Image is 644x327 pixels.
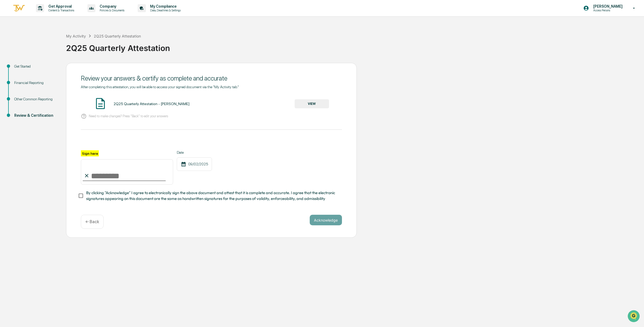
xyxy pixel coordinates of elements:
[177,157,212,171] div: 09/02/2025
[589,8,625,12] p: Access Persons
[14,113,58,118] div: Review & Certification
[90,42,96,48] button: Start new chat
[38,67,43,71] div: 🗄️
[14,80,58,86] div: Financial Reporting
[36,64,68,74] a: 🗄️Attestations
[589,4,625,8] p: [PERSON_NAME]
[81,150,99,156] label: Sign here
[95,8,127,12] p: Policies & Documents
[85,219,99,224] p: ← Back
[18,40,87,46] div: Start new chat
[5,40,15,50] img: 1746055101610-c473b297-6a78-478c-a979-82029cc54cd1
[13,4,25,13] img: logo
[89,114,168,118] p: Need to make changes? Press "Back" to edit your answers
[11,67,34,72] span: Preclearance
[627,310,641,324] iframe: Open customer support
[94,34,141,38] div: 2Q25 Quarterly Attestation
[86,190,338,202] span: By clicking "Acknowledge" I agree to electronically sign the above document and attest that it is...
[11,77,33,82] span: Data Lookup
[44,4,77,8] p: Get Approval
[146,4,183,8] p: My Compliance
[14,64,58,69] div: Get Started
[81,74,342,82] div: Review your answers & certify as complete and accurate
[81,85,239,89] span: After completing this attestation, you will be able to access your signed document via the "My Ac...
[44,67,66,72] span: Attestations
[310,215,342,225] button: Acknowledge
[3,64,36,74] a: 🖐️Preclearance
[177,150,212,155] label: Date
[5,67,10,71] div: 🖐️
[114,102,189,106] div: 2Q25 Quarterly Attestation - [PERSON_NAME]
[18,46,67,50] div: We're available if you need us!
[95,4,127,8] p: Company
[295,99,329,108] button: VIEW
[14,96,58,102] div: Other Common Reporting
[44,8,77,12] p: Content & Transactions
[3,74,35,84] a: 🔎Data Lookup
[66,34,86,38] div: My Activity
[66,39,641,53] div: 2Q25 Quarterly Attestation
[53,90,64,94] span: Pylon
[94,97,107,110] img: Document Icon
[37,89,64,94] a: Powered byPylon
[5,77,10,81] div: 🔎
[5,11,96,20] p: How can we help?
[146,8,183,12] p: Data, Deadlines & Settings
